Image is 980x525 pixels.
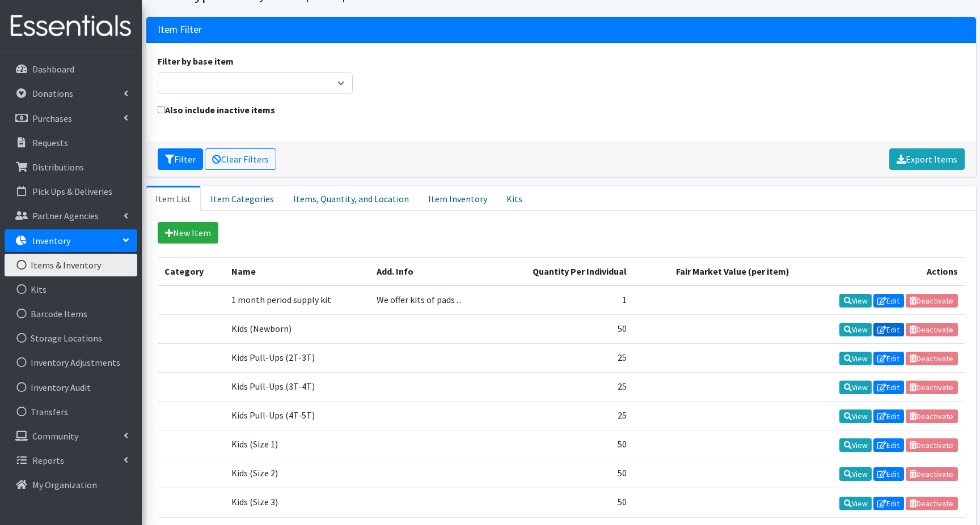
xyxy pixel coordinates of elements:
[839,294,872,308] a: View
[284,186,419,211] a: Items, Quantity, and Location
[32,113,72,124] p: Purchases
[5,425,137,447] a: Community
[32,186,112,197] p: Pick Ups & Deliveries
[496,430,633,459] td: 50
[839,438,872,452] a: View
[5,400,137,423] a: Transfers
[5,180,137,203] a: Pick Ups & Deliveries
[839,467,872,481] a: View
[225,430,370,459] td: Kids (Size 1)
[370,257,496,285] th: Add. Info
[32,88,73,99] p: Donations
[5,131,137,154] a: Requests
[496,402,633,430] td: 25
[32,63,74,75] p: Dashboard
[225,285,370,315] td: 1 month period supply kit
[205,148,276,170] a: Clear Filters
[5,107,137,130] a: Purchases
[32,479,97,490] p: My Organization
[225,402,370,430] td: Kids Pull-Ups (4T-5T)
[370,285,496,315] td: We offer kits of pads ...
[796,257,965,285] th: Actions
[839,352,872,365] a: View
[497,186,532,211] a: Kits
[839,497,872,510] a: View
[32,455,64,466] p: Reports
[5,229,137,252] a: Inventory
[496,257,633,285] th: Quantity Per Individual
[158,148,203,170] button: Filter
[32,430,78,442] p: Community
[225,314,370,343] td: Kids (Newborn)
[32,235,70,246] p: Inventory
[225,488,370,517] td: Kids (Size 3)
[225,459,370,488] td: Kids (Size 2)
[5,82,137,105] a: Donations
[5,204,137,227] a: Partner Agencies
[496,314,633,343] td: 50
[419,186,497,211] a: Item Inventory
[496,285,633,315] td: 1
[839,323,872,336] a: View
[225,372,370,401] td: Kids Pull-Ups (3T-4T)
[158,103,275,117] label: Also include inactive items
[5,278,137,301] a: Kits
[5,351,137,374] a: Inventory Adjustments
[873,438,904,452] a: Edit
[225,257,370,285] th: Name
[5,327,137,349] a: Storage Locations
[32,137,68,148] p: Requests
[158,54,234,68] label: Filter by base item
[839,381,872,394] a: View
[5,58,137,80] a: Dashboard
[873,294,904,308] a: Edit
[225,343,370,372] td: Kids Pull-Ups (2T-3T)
[32,161,84,173] p: Distributions
[5,376,137,399] a: Inventory Audit
[873,467,904,481] a: Edit
[839,409,872,423] a: View
[5,7,137,45] img: HumanEssentials
[633,257,796,285] th: Fair Market Value (per item)
[496,488,633,517] td: 50
[496,343,633,372] td: 25
[5,302,137,325] a: Barcode Items
[873,381,904,394] a: Edit
[158,106,165,113] input: Also include inactive items
[873,409,904,423] a: Edit
[158,24,202,36] h3: Item Filter
[873,323,904,336] a: Edit
[496,459,633,488] td: 50
[158,222,218,244] a: New Item
[5,254,137,276] a: Items & Inventory
[146,186,201,211] a: Item List
[158,257,225,285] th: Category
[873,352,904,365] a: Edit
[201,186,284,211] a: Item Categories
[496,372,633,401] td: 25
[873,497,904,510] a: Edit
[889,148,965,170] a: Export Items
[32,210,99,221] p: Partner Agencies
[5,473,137,496] a: My Organization
[5,156,137,178] a: Distributions
[5,449,137,472] a: Reports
